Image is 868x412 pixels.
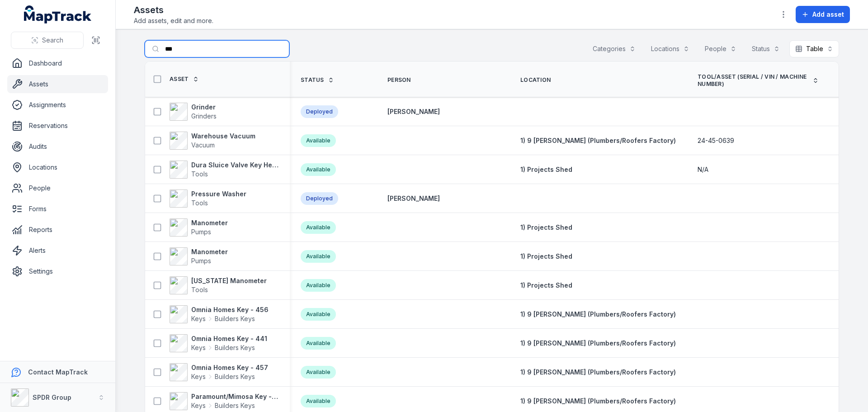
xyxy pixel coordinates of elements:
span: 1) 9 [PERSON_NAME] (Plumbers/Roofers Factory) [520,310,676,318]
strong: Grinder [191,103,217,112]
span: Keys [191,314,206,323]
span: 1) Projects Shed [520,252,572,260]
span: Builders Keys [215,343,255,352]
strong: Warehouse Vacuum [191,132,255,141]
a: Locations [7,158,108,176]
button: Add asset [796,6,850,23]
a: Audits [7,137,108,156]
div: Available [301,134,336,147]
a: 1) 9 [PERSON_NAME] (Plumbers/Roofers Factory) [520,310,676,319]
span: 1) 9 [PERSON_NAME] (Plumbers/Roofers Factory) [520,339,676,347]
span: 1) 9 [PERSON_NAME] (Plumbers/Roofers Factory) [520,137,676,144]
span: Pumps [191,228,211,236]
a: [PERSON_NAME] [387,194,440,203]
a: GrinderGrinders [170,103,217,121]
a: Omnia Homes Key - 456KeysBuilders Keys [170,305,269,323]
a: Asset [170,76,199,83]
a: ManometerPumps [170,218,228,237]
span: N/A [698,165,708,174]
span: Tool/Asset (Serial / VIN / Machine Number) [698,73,809,88]
a: [PERSON_NAME] [387,107,440,116]
span: Tools [191,286,208,294]
a: 1) 9 [PERSON_NAME] (Plumbers/Roofers Factory) [520,339,676,348]
a: Assignments [7,96,108,114]
a: 1) Projects Shed [520,223,572,232]
span: Vacuum [191,141,215,149]
strong: Pressure Washer [191,189,246,199]
strong: Omnia Homes Key - 457 [191,363,268,372]
span: 1) Projects Shed [520,223,572,231]
span: Keys [191,372,206,381]
span: Person [387,76,411,84]
button: People [699,40,742,57]
div: Available [301,250,336,263]
button: Search [11,32,84,49]
span: Grinders [191,112,217,120]
a: Alerts [7,242,108,260]
button: Categories [587,40,642,57]
div: Available [301,279,336,292]
h2: Assets [134,4,213,16]
a: 1) 9 [PERSON_NAME] (Plumbers/Roofers Factory) [520,368,676,377]
span: 1) Projects Shed [520,166,572,173]
a: Omnia Homes Key - 441KeysBuilders Keys [170,334,267,352]
a: Status [301,76,334,84]
span: Pumps [191,257,211,265]
a: Assets [7,75,108,93]
a: [US_STATE] ManometerTools [170,276,267,294]
a: 1) Projects Shed [520,165,572,174]
a: MapTrack [24,5,92,24]
span: 24-45-0639 [698,136,734,145]
span: Search [42,36,63,45]
button: Status [746,40,786,57]
span: 1) 9 [PERSON_NAME] (Plumbers/Roofers Factory) [520,397,676,405]
span: Add asset [812,10,844,19]
strong: Dura Sluice Valve Key Heavy Duty 50mm-600mm [191,161,279,170]
a: Paramount/Mimosa Key - 1856KeysBuilders Keys [170,392,279,410]
strong: Paramount/Mimosa Key - 1856 [191,392,279,401]
strong: Manometer [191,247,228,256]
a: Warehouse VacuumVacuum [170,132,255,150]
div: Available [301,337,336,350]
button: Locations [645,40,695,57]
span: Builders Keys [215,372,255,381]
a: Tool/Asset (Serial / VIN / Machine Number) [698,73,819,88]
strong: Manometer [191,218,228,227]
a: Dashboard [7,54,108,72]
div: Available [301,221,336,234]
a: 1) Projects Shed [520,281,572,290]
a: 1) 9 [PERSON_NAME] (Plumbers/Roofers Factory) [520,397,676,406]
span: Builders Keys [215,314,255,323]
span: 1) Projects Shed [520,281,572,289]
span: Tools [191,199,208,207]
button: Table [789,40,839,57]
strong: Omnia Homes Key - 441 [191,334,267,343]
div: Available [301,366,336,379]
span: 1) 9 [PERSON_NAME] (Plumbers/Roofers Factory) [520,368,676,376]
span: Asset [170,76,189,83]
div: Available [301,163,336,176]
a: Reports [7,221,108,239]
a: 1) 9 [PERSON_NAME] (Plumbers/Roofers Factory) [520,136,676,145]
a: People [7,179,108,197]
a: Pressure WasherTools [170,189,246,208]
span: Keys [191,401,206,410]
a: Reservations [7,117,108,135]
strong: SPDR Group [33,393,71,401]
span: Add assets, edit and more. [134,16,213,25]
span: Status [301,76,324,84]
a: ManometerPumps [170,247,228,265]
span: Builders Keys [215,401,255,410]
span: Keys [191,343,206,352]
strong: [US_STATE] Manometer [191,276,267,285]
strong: Contact MapTrack [28,368,88,376]
a: Dura Sluice Valve Key Heavy Duty 50mm-600mmTools [170,161,279,179]
div: Deployed [301,192,338,205]
strong: Omnia Homes Key - 456 [191,305,269,314]
a: Settings [7,262,108,280]
a: Forms [7,200,108,218]
span: Location [520,76,551,84]
div: Available [301,308,336,321]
